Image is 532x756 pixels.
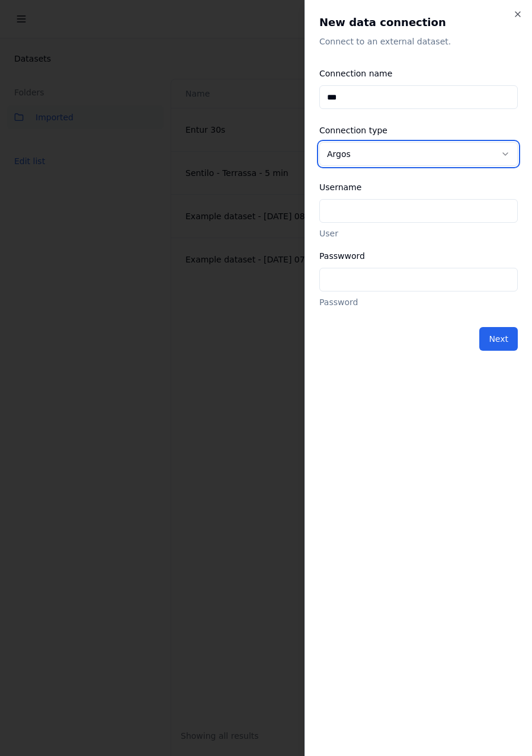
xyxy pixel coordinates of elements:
label: Connection name [319,69,392,78]
h2: New data connection [319,14,518,31]
label: Connection type [319,126,387,135]
p: Password [319,296,518,308]
p: User [319,228,518,239]
label: Username [319,182,361,192]
p: Connect to an external dataset. [319,36,518,47]
button: Next [479,327,518,351]
label: Passwword [319,251,365,261]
